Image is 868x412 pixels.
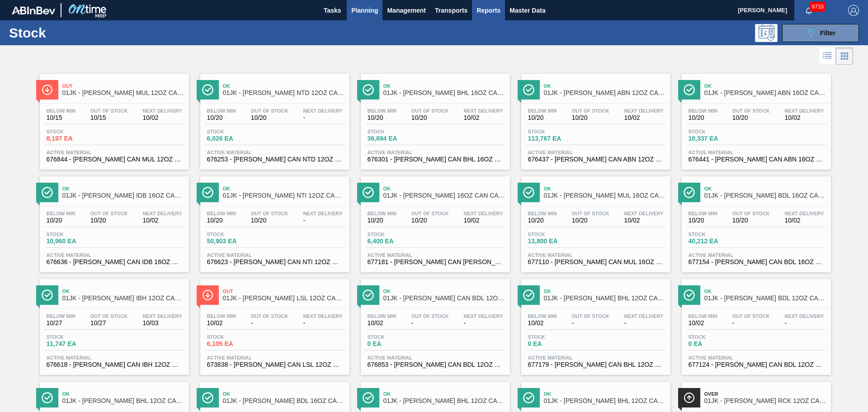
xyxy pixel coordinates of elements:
span: Out [62,83,184,89]
span: - [624,320,664,327]
span: Active Material [207,150,343,155]
span: 01JK - CARR IBH 12OZ CAN CAN PK 12/12 CAN [62,295,184,302]
span: 50,903 EA [207,238,270,245]
span: 0 EA [528,341,591,347]
img: Ícone [684,392,695,403]
span: Stock [689,334,752,340]
span: 01JK - CARR BDL 16OZ CAN 8/16 CAN PK UFC [223,398,345,404]
span: Below Min [528,313,557,319]
span: Stock [368,334,431,340]
span: Ok [383,289,505,294]
span: Stock [47,232,110,237]
span: 10/20 [528,114,557,121]
img: Ícone [42,289,53,301]
span: Active Material [528,355,664,360]
img: Ícone [42,187,53,198]
span: Stock [368,129,431,134]
span: 6,400 EA [368,238,431,245]
span: 10/20 [689,114,717,121]
span: Active Material [368,355,503,360]
span: 10/02 [143,217,182,224]
span: Stock [528,334,591,340]
span: Active Material [47,252,182,258]
span: Ok [223,186,345,191]
a: ÍconeOk01JK - [PERSON_NAME] NTD 12OZ CAN CAN PK 15/12 CANBelow Min10/20Out Of Stock10/20Next Deli... [193,67,354,170]
span: 01JK - CARR BDL 12OZ CAN 12/12 SUMMER PROMO CAN PK [704,295,826,302]
span: 10/03 [143,320,182,327]
span: 01JK - CARR BHL 16OZ CAN CAN PK 8/16 CAN [383,90,505,96]
span: Stock [207,129,270,134]
span: Below Min [47,211,75,216]
span: 0 EA [368,341,431,347]
a: ÍconeOk01JK - [PERSON_NAME] CAN BDL 12OZ 21PT MAX HANDLE CAN PKBelow Min10/02Out Of Stock-Next De... [354,272,514,375]
span: 673838 - CARR CAN LSL 12OZ CAN PK 12/12 CAN 0417 [207,361,343,368]
span: - [572,320,609,327]
span: 10/20 [47,217,75,224]
span: Next Delivery [143,211,182,216]
span: 10,960 EA [47,238,110,245]
img: Logout [848,5,859,16]
span: 10/02 [464,114,503,121]
span: - [303,320,343,327]
span: - [303,217,343,224]
span: 01JK - CARR NTD 12OZ CAN CAN PK 15/12 CAN [223,90,345,96]
span: Stock [689,232,752,237]
span: Out Of Stock [411,313,449,319]
span: Next Delivery [624,211,664,216]
span: 01JK - CARR MUL 12OZ CAN CAN PK 12/12 SLEEK AQUEOUS COATING [62,90,184,96]
span: Next Delivery [303,211,343,216]
span: 01JK - CARR ABN 12OZ CAN CAN PK 15/12 CAN AQUEOUS COATING [544,90,666,96]
a: ÍconeOk01JK - [PERSON_NAME] ABN 16OZ CAN CAN PK 8/16 CAN UVBelow Min10/20Out Of Stock10/20Next De... [675,67,835,170]
img: Ícone [684,84,695,95]
span: 6,026 EA [207,135,270,142]
span: 01JK - CARR IDB 16OZ CAN CAN PK 8/16 CAN [62,192,184,199]
span: Active Material [528,252,664,258]
span: 10/20 [90,217,128,224]
span: Out Of Stock [572,211,609,216]
span: 10/02 [785,217,824,224]
img: Ícone [523,187,534,198]
span: 40,212 EA [689,238,752,245]
span: Next Delivery [785,108,824,114]
img: Ícone [363,187,374,198]
span: Active Material [368,150,503,155]
span: Stock [528,232,591,237]
span: 9733 [810,2,826,12]
span: Ok [383,391,505,397]
span: Reports [476,5,500,16]
span: Ok [383,186,505,191]
a: ÍconeOk01JK - [PERSON_NAME] 16OZ CAN CAN PK 8/16 CANBelow Min10/20Out Of Stock10/20Next Delivery1... [354,170,514,272]
span: Ok [544,83,666,89]
img: Ícone [202,187,213,198]
span: Next Delivery [624,108,664,114]
span: 01JK - CARR BHL 12OZ CAN 12/12 CAN FISHING PROMO [544,295,666,302]
span: 10/20 [732,114,770,121]
span: Below Min [207,211,236,216]
img: Ícone [42,392,53,403]
span: Over [704,391,826,397]
span: Ok [704,186,826,191]
span: 10/15 [90,114,128,121]
span: Next Delivery [143,313,182,319]
span: 677110 - CARR CAN MUL 16OZ CAN PK 8/16 CAN 0724 B [528,259,664,265]
span: Below Min [207,313,236,319]
span: Out Of Stock [732,211,770,216]
span: 01JK - CARR BHL 12OZ CAN 12/12 CAN PK FARMING PROMO [62,398,184,404]
img: Ícone [523,392,534,403]
span: 676623 - CARR CAN NTI 12OZ CAN PK 15/12 CAN 0123 [207,259,343,265]
span: 10/02 [624,114,664,121]
span: 677181 - CARR CAN BUD 16OZ CAN PK 8/16 CAN 1024 B [368,259,503,265]
span: Stock [528,129,591,134]
span: - [251,320,288,327]
span: Active Material [47,150,182,155]
span: Ok [544,289,666,294]
img: Ícone [684,187,695,198]
span: Planning [351,5,378,16]
span: 13,800 EA [528,238,591,245]
span: Below Min [207,108,236,114]
div: Programming: no user selected [755,24,778,42]
img: Ícone [363,289,374,301]
span: 10/20 [732,217,770,224]
span: Out Of Stock [572,313,609,319]
span: Next Delivery [464,211,503,216]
